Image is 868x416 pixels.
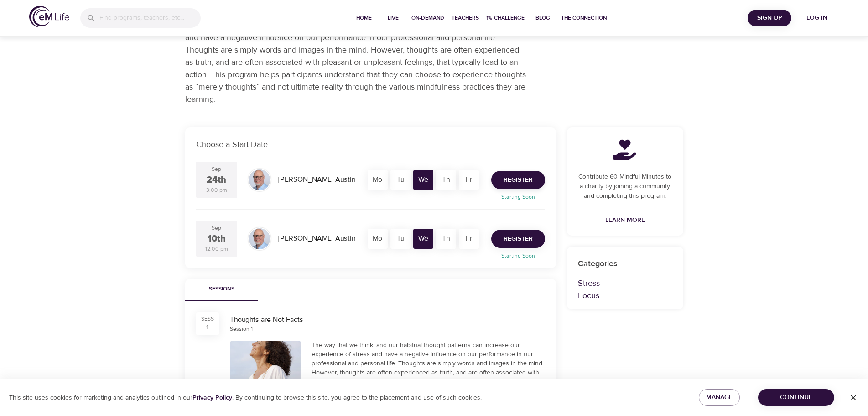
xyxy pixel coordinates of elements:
p: Starting Soon [486,252,551,260]
div: 1 [206,323,208,332]
div: Tu [390,229,411,249]
span: On-Demand [411,13,444,23]
p: Stress [578,277,672,290]
div: 3:00 pm [206,186,227,194]
span: Learn More [605,215,645,226]
div: 24th [207,174,226,187]
a: Privacy Policy [192,394,232,402]
span: The Connection [561,13,607,23]
span: 1% Challenge [486,13,525,23]
div: Th [436,229,456,249]
div: Mo [368,170,388,190]
a: Learn More [602,212,649,229]
div: We [413,170,433,190]
div: Th [436,170,456,190]
span: Continue [765,392,827,403]
span: Register [504,233,533,245]
p: Categories [578,258,672,270]
button: Register [491,171,545,189]
span: Teachers [452,13,479,23]
span: Sessions [191,284,253,294]
span: Blog [532,13,554,23]
p: Choose a Start Date [196,138,545,151]
div: 12:00 pm [205,245,228,253]
button: Continue [758,389,834,406]
button: Sign Up [748,10,791,26]
span: Register [504,174,533,186]
div: [PERSON_NAME] Austin [275,171,359,189]
div: We [413,229,433,249]
div: Thoughts are Not Facts [230,315,545,325]
div: Session 1 [230,325,253,333]
span: Live [382,13,404,23]
div: Fr [459,229,479,249]
input: Find programs, teachers, etc... [99,8,201,28]
button: Log in [795,10,839,26]
span: Sign Up [751,12,788,24]
button: Register [491,230,545,248]
div: SESS [201,315,214,323]
div: Sep [212,165,221,173]
span: Manage [706,392,733,403]
img: logo [29,6,69,27]
div: 10th [208,232,226,246]
div: Fr [459,170,479,190]
div: Sep [212,224,221,232]
p: The way that we think, and our habitual thought patterns can increase our experience of stress an... [185,19,527,105]
div: The way that we think, and our habitual thought patterns can increase our experience of stress an... [312,341,545,414]
span: Log in [799,12,835,24]
p: Contribute 60 Mindful Minutes to a charity by joining a community and completing this program. [578,172,672,201]
p: Starting Soon [486,193,551,201]
div: Tu [390,170,411,190]
button: Manage [699,389,740,406]
p: Focus [578,290,672,302]
div: Mo [368,229,388,249]
div: [PERSON_NAME] Austin [275,230,359,247]
span: Home [353,13,375,23]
